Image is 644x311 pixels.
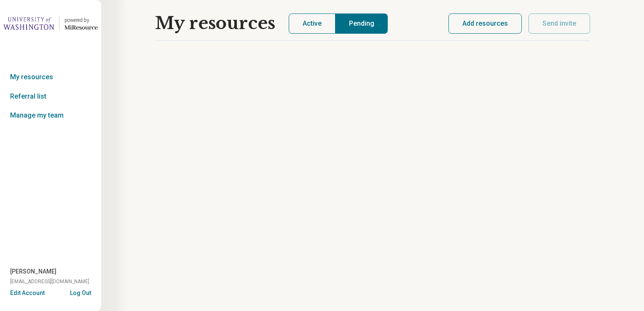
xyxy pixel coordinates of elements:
h1: My resources [155,13,275,34]
button: Log Out [70,289,91,295]
button: Edit Account [10,289,45,298]
button: Send invite [529,13,590,34]
div: powered by [64,16,98,24]
button: Pending [335,13,388,34]
span: [PERSON_NAME] [10,267,56,276]
img: University of Washington [3,13,54,34]
button: Active [289,13,335,34]
a: University of Washingtonpowered by [3,13,98,34]
button: Add resources [448,13,522,34]
span: [EMAIL_ADDRESS][DOMAIN_NAME] [10,278,89,285]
